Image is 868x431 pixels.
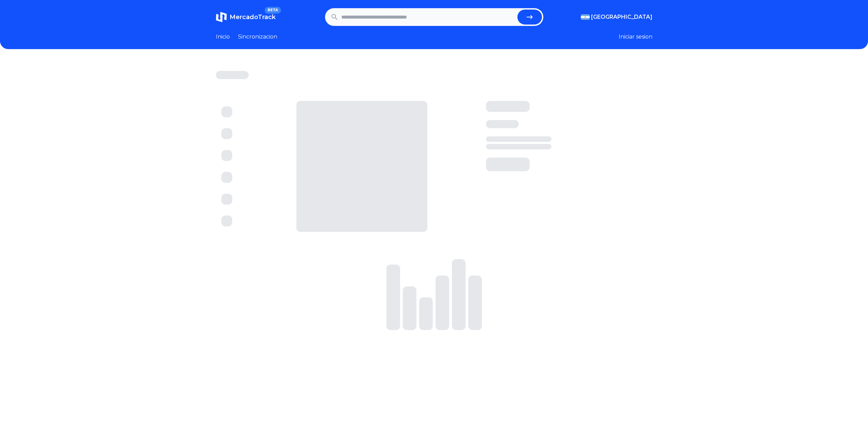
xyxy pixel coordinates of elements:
span: MercadoTrack [230,13,276,21]
a: MercadoTrackBETA [216,12,276,23]
img: MercadoTrack [216,12,227,23]
a: Inicio [216,33,230,41]
img: Argentina [581,14,590,20]
a: Sincronizacion [238,33,277,41]
span: [GEOGRAPHIC_DATA] [591,13,652,21]
button: Iniciar sesion [619,33,652,41]
span: BETA [265,7,281,14]
button: [GEOGRAPHIC_DATA] [581,13,652,21]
